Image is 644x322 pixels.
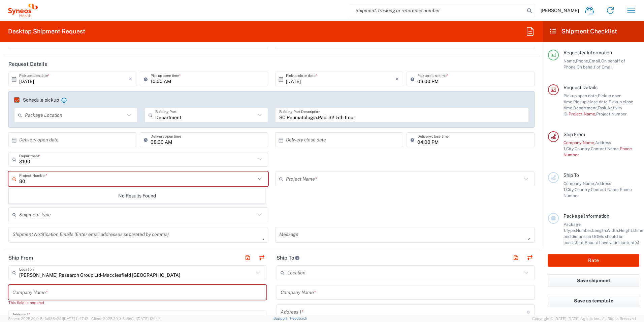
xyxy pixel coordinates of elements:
[566,146,575,151] span: City,
[395,74,399,84] i: ×
[566,187,575,192] span: City,
[592,228,607,233] span: Length,
[563,132,585,137] span: Ship From
[548,254,639,267] button: Rate
[563,50,612,55] span: Requester Information
[596,111,627,116] span: Project Number
[129,74,132,84] i: ×
[575,187,591,192] span: Country,
[541,7,579,14] span: [PERSON_NAME]
[575,146,591,151] span: Country,
[569,111,596,116] span: Project Name,
[548,274,639,287] button: Save shipment
[8,254,33,261] h2: Ship From
[576,58,589,63] span: Phone,
[137,317,161,321] span: [DATE] 12:11:14
[563,58,576,63] span: Name,
[273,316,290,320] a: Support
[14,97,59,103] label: Schedule pickup
[566,228,576,233] span: Type,
[563,222,581,233] span: Package 1:
[563,93,598,98] span: Pickup open date,
[573,105,598,110] span: Department,
[8,27,85,35] h2: Desktop Shipment Request
[548,295,639,307] button: Save as template
[549,27,617,35] h2: Shipment Checklist
[619,228,633,233] span: Height,
[563,213,609,219] span: Package Information
[350,4,525,17] input: Shipment, tracking or reference number
[563,181,595,186] span: Company Name,
[607,228,619,233] span: Width,
[589,58,601,63] span: Email,
[573,99,609,104] span: Pickup close date,
[591,146,620,151] span: Contact Name,
[591,187,620,192] span: Contact Name,
[8,61,47,68] h2: Request Details
[563,140,595,145] span: Company Name,
[563,85,598,90] span: Request Details
[532,316,636,322] span: Copyright © [DATE]-[DATE] Agistix Inc., All Rights Reserved
[8,317,88,321] span: Server: 2025.20.0-5efa686e39f
[563,172,579,178] span: Ship To
[290,316,307,320] a: Feedback
[8,186,268,192] div: This field is required
[277,254,300,261] h2: Ship To
[91,317,161,321] span: Client: 2025.20.0-8c6e0cf
[8,300,266,306] div: This field is required
[598,105,607,110] span: Task,
[63,317,88,321] span: [DATE] 11:47:12
[576,228,592,233] span: Number,
[577,64,613,70] span: On behalf of Email
[9,188,265,204] div: No Results Found
[585,240,639,245] span: Should have valid content(s)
